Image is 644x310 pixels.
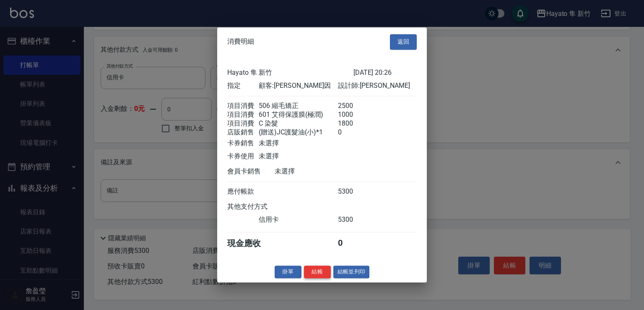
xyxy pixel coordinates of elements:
div: 506 縮毛矯正 [259,102,338,110]
div: 卡券使用 [227,152,259,161]
div: C 染髮 [259,119,338,128]
div: 應付帳款 [227,187,259,196]
div: (贈送)JC護髮油(小)*1 [259,128,338,137]
div: 信用卡 [259,215,338,224]
div: 1000 [338,110,369,119]
div: 店販銷售 [227,128,259,137]
div: 2500 [338,102,369,110]
div: 未選擇 [259,139,338,148]
div: 5300 [338,187,369,196]
div: 卡券銷售 [227,139,259,148]
div: 會員卡銷售 [227,167,275,176]
button: 結帳 [304,265,331,278]
div: 其他支付方式 [227,202,291,211]
div: 0 [338,128,369,137]
button: 返回 [390,34,417,50]
div: 5300 [338,215,369,224]
div: 1800 [338,119,369,128]
div: 項目消費 [227,110,259,119]
div: 項目消費 [227,119,259,128]
div: Hayato 隼 新竹 [227,68,353,77]
button: 結帳並列印 [333,265,370,278]
div: [DATE] 20:26 [353,68,417,77]
div: 指定 [227,81,259,90]
div: 601 艾得保護膜(極潤) [259,110,338,119]
div: 設計師: [PERSON_NAME] [338,81,417,90]
div: 0 [338,238,369,249]
div: 未選擇 [259,152,338,161]
button: 掛單 [275,265,301,278]
div: 未選擇 [275,167,353,176]
span: 消費明細 [227,38,254,46]
div: 項目消費 [227,102,259,110]
div: 顧客: [PERSON_NAME]因 [259,81,338,90]
div: 現金應收 [227,238,275,249]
